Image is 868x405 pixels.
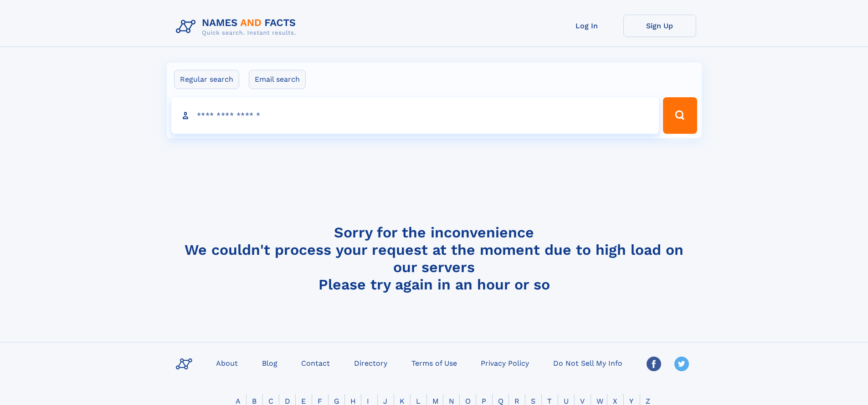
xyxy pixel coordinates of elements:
a: Directory [350,356,391,369]
label: Regular search [174,70,239,89]
a: Contact [298,356,334,369]
a: Privacy Policy [477,356,533,369]
a: Terms of Use [408,356,461,369]
input: search input [171,97,659,134]
h4: Sorry for the inconvenience We couldn't process your request at the moment due to high load on ou... [172,224,696,293]
a: Blog [258,356,281,369]
img: Twitter [674,357,689,371]
button: Search Button [663,97,697,134]
a: About [212,356,241,369]
label: Email search [249,70,306,89]
img: Logo Names and Facts [172,15,303,39]
img: Facebook [647,357,661,371]
a: Log In [550,15,623,37]
a: Do Not Sell My Info [550,356,626,369]
a: Sign Up [623,15,696,37]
